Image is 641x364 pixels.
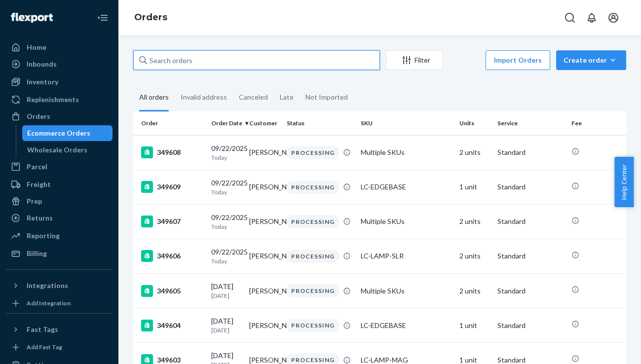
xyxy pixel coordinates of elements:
[455,274,493,308] td: 2 units
[134,12,167,23] a: Orders
[211,247,241,265] div: 09/22/2025
[497,286,564,296] p: Standard
[27,213,53,223] div: Returns
[6,92,113,108] a: Replenishments
[245,274,283,308] td: [PERSON_NAME]
[287,215,339,228] div: PROCESSING
[287,250,339,263] div: PROCESSING
[27,325,58,334] div: Fast Tags
[6,341,113,353] a: Add Fast Tag
[287,284,339,297] div: PROCESSING
[27,77,58,87] div: Inventory
[27,249,47,258] div: Billing
[560,8,580,28] button: Open Search Box
[564,55,619,65] div: Create order
[141,216,203,227] div: 349607
[603,8,623,28] button: Open account menu
[6,39,113,55] a: Home
[211,222,241,231] p: Today
[27,145,87,155] div: Wholesale Orders
[455,239,493,273] td: 2 units
[6,177,113,192] a: Freight
[357,274,455,308] td: Multiple SKUs
[245,135,283,170] td: [PERSON_NAME]
[27,231,60,241] div: Reporting
[141,320,203,331] div: 349604
[357,204,455,239] td: Multiple SKUs
[126,3,175,32] ol: breadcrumbs
[582,8,602,28] button: Open notifications
[6,109,113,124] a: Orders
[27,59,57,69] div: Inbounds
[211,291,241,300] p: [DATE]
[497,321,564,330] p: Standard
[455,170,493,204] td: 1 unit
[386,55,443,65] div: Filter
[211,178,241,196] div: 09/22/2025
[357,135,455,170] td: Multiple SKUs
[497,182,564,192] p: Standard
[245,170,283,204] td: [PERSON_NAME]
[211,282,241,300] div: [DATE]
[27,281,68,291] div: Integrations
[245,239,283,273] td: [PERSON_NAME]
[211,153,241,162] p: Today
[6,210,113,226] a: Returns
[6,56,113,72] a: Inbounds
[181,84,227,110] div: Invalid address
[6,228,113,244] a: Reporting
[239,84,268,110] div: Canceled
[361,321,452,330] div: LC-EDGEBASE
[287,181,339,194] div: PROCESSING
[305,84,348,110] div: Not Imported
[493,111,567,135] th: Service
[6,322,113,337] button: Fast Tags
[6,159,113,175] a: Parcel
[211,316,241,334] div: [DATE]
[11,13,53,23] img: Flexport logo
[93,8,113,28] button: Close Navigation
[207,111,245,135] th: Order Date
[6,74,113,90] a: Inventory
[361,251,452,261] div: LC-LAMP-SLR
[133,111,207,135] th: Order
[556,50,626,70] button: Create order
[141,181,203,193] div: 349609
[386,50,443,70] button: Filter
[245,204,283,239] td: [PERSON_NAME]
[249,119,279,127] div: Customer
[614,157,634,207] button: Help Center
[283,111,357,135] th: Status
[211,144,241,162] div: 09/22/2025
[141,285,203,297] div: 349605
[486,50,550,70] button: Import Orders
[361,182,452,192] div: LC-EDGEBASE
[455,204,493,239] td: 2 units
[21,7,56,16] span: Support
[6,278,113,293] button: Integrations
[211,257,241,265] p: Today
[497,217,564,226] p: Standard
[27,162,47,172] div: Parcel
[6,193,113,209] a: Prep
[211,188,241,196] p: Today
[27,196,42,206] div: Prep
[27,111,50,121] div: Orders
[27,42,46,52] div: Home
[245,308,283,343] td: [PERSON_NAME]
[133,50,380,70] input: Search orders
[27,299,71,307] div: Add Integration
[211,326,241,334] p: [DATE]
[497,251,564,261] p: Standard
[280,84,294,110] div: Late
[287,146,339,159] div: PROCESSING
[357,111,455,135] th: SKU
[455,135,493,170] td: 2 units
[139,84,169,111] div: All orders
[211,213,241,231] div: 09/22/2025
[141,146,203,158] div: 349608
[567,111,627,135] th: Fee
[497,147,564,157] p: Standard
[27,180,51,189] div: Freight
